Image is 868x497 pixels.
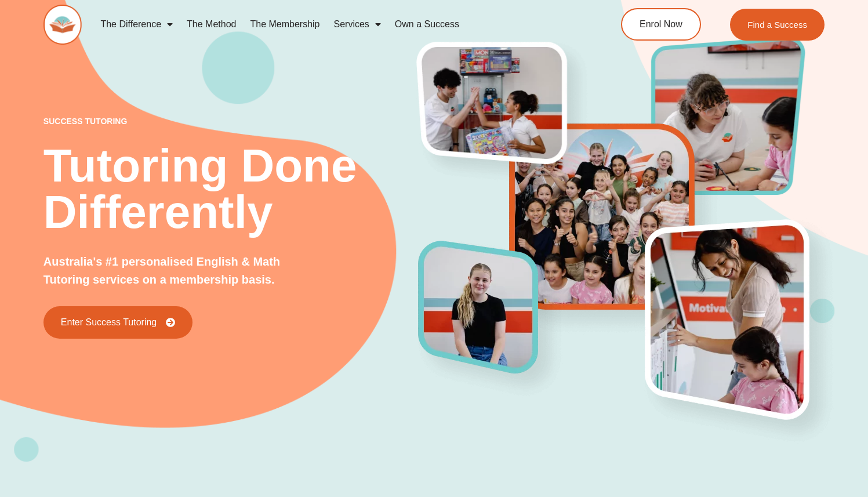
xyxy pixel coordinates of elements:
a: Enrol Now [621,8,701,41]
span: Find a Success [748,20,808,29]
a: Services [327,11,388,38]
span: Enrol Now [640,20,682,29]
a: Own a Success [388,11,466,38]
p: Australia's #1 personalised English & Math Tutoring services on a membership basis. [43,253,317,289]
a: Enter Success Tutoring [43,306,193,339]
a: Find a Success [731,9,825,41]
a: The Membership [243,11,326,38]
p: success tutoring [43,117,419,125]
span: Enter Success Tutoring [61,318,157,327]
a: The Method [180,11,243,38]
a: The Difference [93,11,180,38]
h2: Tutoring Done Differently [43,143,419,235]
nav: Menu [93,11,576,38]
